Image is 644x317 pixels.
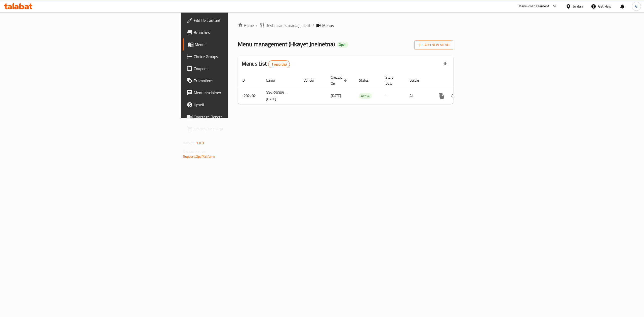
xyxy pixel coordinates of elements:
[183,123,288,135] a: Grocery Checklist
[331,92,341,99] span: [DATE]
[183,153,215,160] a: Support.OpsPlatform
[418,42,449,48] span: Add New Menu
[268,62,290,67] span: 1 record(s)
[359,93,372,99] span: Active
[322,22,334,28] span: Menus
[435,90,448,102] button: more
[406,88,431,104] td: All
[331,74,349,86] span: Created On
[337,42,348,48] div: Open
[183,140,195,146] span: Version:
[238,22,453,28] nav: breadcrumb
[385,74,399,86] span: Start Date
[194,54,284,60] span: Choice Groups
[381,88,406,104] td: -
[194,29,284,35] span: Branches
[195,41,284,47] span: Menus
[183,75,288,87] a: Promotions
[194,78,284,84] span: Promotions
[194,17,284,23] span: Edit Restaurant
[414,40,453,50] button: Add New Menu
[266,77,281,83] span: Name
[410,77,425,83] span: Locale
[183,26,288,38] a: Branches
[635,4,637,9] span: G
[242,60,290,68] h2: Menus List
[448,90,460,102] button: Change Status
[337,42,348,47] span: Open
[183,148,206,155] span: Get support on:
[194,66,284,72] span: Coupons
[194,90,284,96] span: Menu disclaimer
[518,3,549,9] div: Menu-management
[183,14,288,26] a: Edit Restaurant
[183,111,288,123] a: Coverage Report
[359,77,375,83] span: Status
[242,77,251,83] span: ID
[183,99,288,111] a: Upsell
[238,73,488,104] table: enhanced table
[439,58,451,70] div: Export file
[268,60,290,68] div: Total records count
[304,77,321,83] span: Vendor
[573,4,583,9] div: Jordan
[196,140,204,146] span: 1.0.0
[194,114,284,120] span: Coverage Report
[183,87,288,99] a: Menu disclaimer
[312,22,314,28] li: /
[194,102,284,108] span: Upsell
[183,38,288,50] a: Menus
[194,126,284,132] span: Grocery Checklist
[183,50,288,63] a: Choice Groups
[183,63,288,75] a: Coupons
[431,73,488,88] th: Actions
